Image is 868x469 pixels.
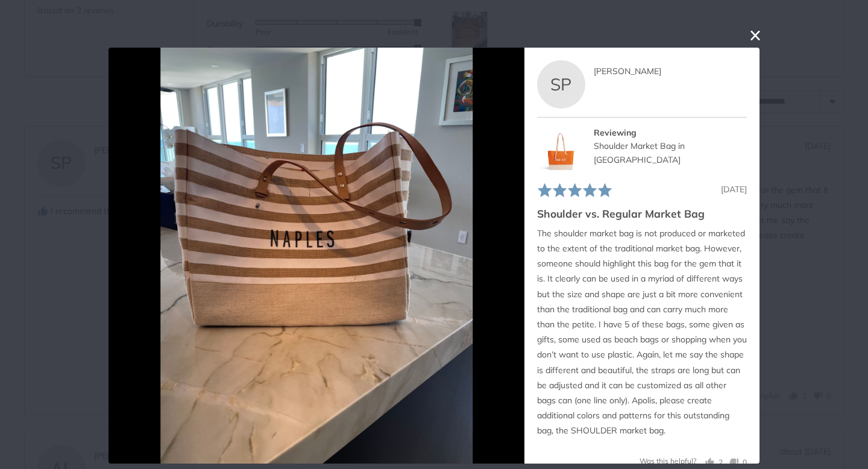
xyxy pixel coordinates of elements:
[537,126,585,174] img: Shoulder Market Bag in Citrus
[594,66,661,77] span: [PERSON_NAME]
[748,28,763,43] button: close this modal window
[705,456,723,468] button: Yes
[537,206,747,221] h2: Shoulder vs. Regular Market Bag
[537,60,585,109] div: SP
[594,126,747,139] div: Reviewing
[640,456,696,465] span: Was this helpful?
[537,226,747,439] p: The shoulder market bag is not produced or marketed to the extent of the traditional market bag. ...
[160,48,473,464] img: Customer image
[721,183,747,194] span: [DATE]
[725,456,747,468] button: No
[594,140,685,165] a: Shoulder Market Bag in [GEOGRAPHIC_DATA]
